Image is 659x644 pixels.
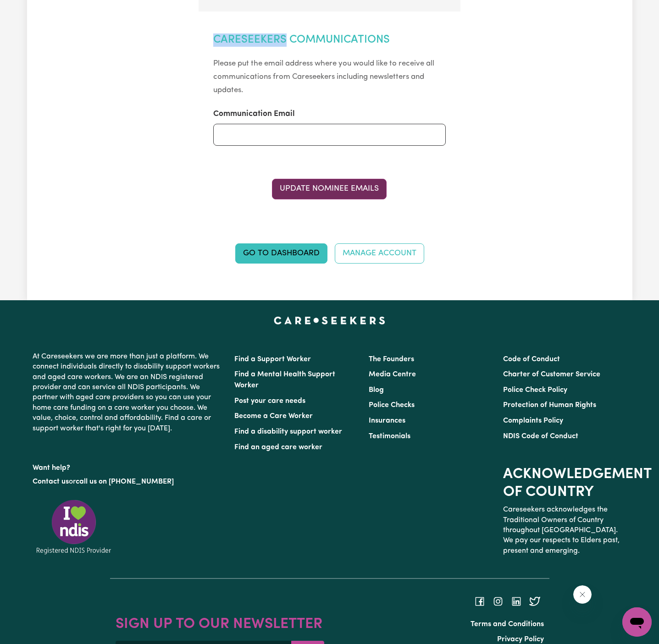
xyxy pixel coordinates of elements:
a: Careseekers home page [274,317,385,324]
p: Want help? [33,459,223,473]
button: Update Nominee Emails [272,179,387,199]
p: At Careseekers we are more than just a platform. We connect individuals directly to disability su... [33,348,223,437]
a: Police Check Policy [503,386,567,394]
a: Follow Careseekers on LinkedIn [511,598,522,605]
iframe: Close message [573,585,592,604]
small: Please put the email address where you would like to receive all communications from Careseekers ... [213,60,434,94]
a: Go to Dashboard [235,243,327,264]
a: Become a Care Worker [234,413,313,420]
img: Registered NDIS provider [33,498,115,556]
a: Find an aged care worker [234,444,322,451]
p: Careseekers acknowledges the Traditional Owners of Country throughout [GEOGRAPHIC_DATA]. We pay o... [503,501,626,560]
a: Find a disability support worker [234,428,342,435]
span: Need any help? [6,6,55,14]
a: Blog [369,386,384,394]
a: Police Checks [369,402,415,409]
a: Manage Account [335,243,424,264]
a: Find a Support Worker [234,356,311,363]
a: Follow Careseekers on Instagram [493,598,504,605]
a: Protection of Human Rights [503,402,596,409]
a: Charter of Customer Service [503,371,600,378]
a: Follow Careseekers on Twitter [529,598,540,605]
a: Complaints Policy [503,417,563,424]
a: Terms and Conditions [471,621,544,628]
a: call us on [PHONE_NUMBER] [76,478,174,485]
a: Contact us [33,478,69,485]
h2: Careseekers Communications [213,33,446,47]
a: Insurances [369,417,405,424]
a: The Founders [369,356,414,363]
a: Media Centre [369,371,416,378]
h2: Acknowledgement of Country [503,466,626,501]
a: Privacy Policy [497,636,544,643]
a: Find a Mental Health Support Worker [234,371,335,389]
label: Communication Email [213,108,295,120]
iframe: Button to launch messaging window [622,607,652,637]
h2: Sign up to our newsletter [116,616,324,633]
a: Testimonials [369,433,410,440]
a: Follow Careseekers on Facebook [474,598,485,605]
a: NDIS Code of Conduct [503,433,578,440]
a: Post your care needs [234,397,305,405]
a: Code of Conduct [503,356,560,363]
p: or [33,473,223,490]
